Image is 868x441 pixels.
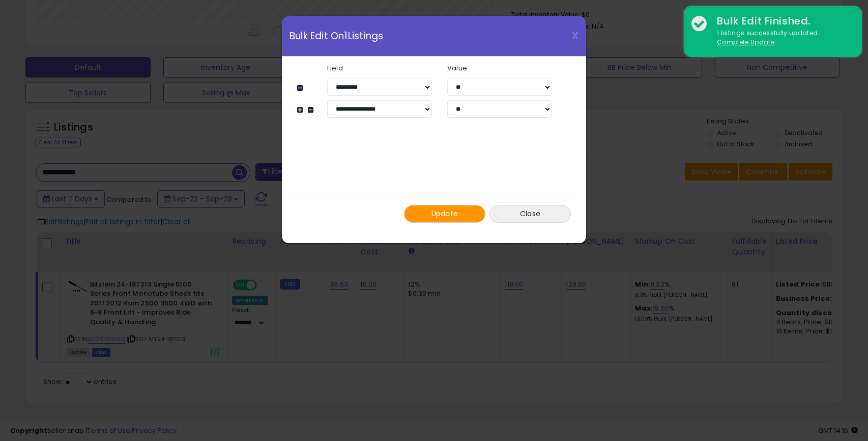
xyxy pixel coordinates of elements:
[709,14,854,29] div: Bulk Edit Finished.
[290,31,383,41] span: Bulk Edit On 1 Listings
[440,65,560,71] label: Value
[571,29,578,43] span: X
[431,209,458,219] span: Update
[717,38,774,46] u: Complete Update
[489,205,571,223] button: Close
[320,65,440,71] label: Field
[709,29,854,47] div: 1 listings successfully updated.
